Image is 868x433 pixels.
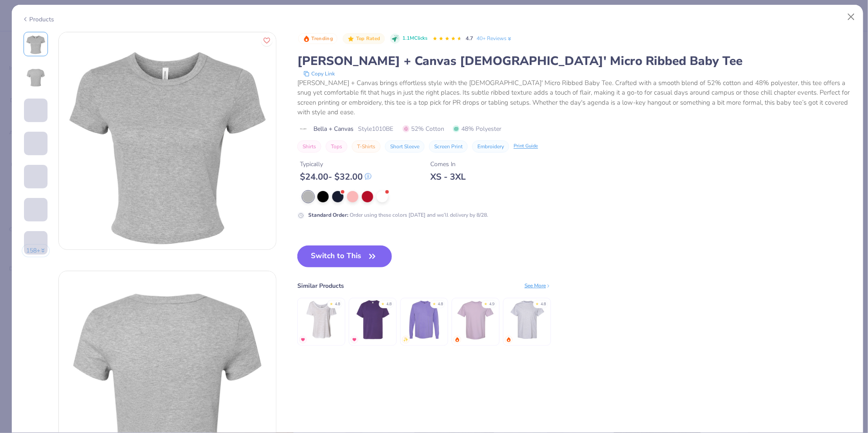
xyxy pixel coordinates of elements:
div: Similar Products [297,281,344,290]
div: 4.9 [489,301,494,307]
div: 4.8 [386,301,391,307]
span: Top Rated [356,36,381,41]
img: Top Rated sort [347,35,354,42]
span: 48% Polyester [453,124,501,133]
a: 40+ Reviews [477,34,513,42]
button: Short Sleeve [385,140,425,153]
button: Switch to This [297,245,392,267]
div: ★ [535,301,539,305]
img: MostFav.gif [352,337,357,342]
div: 4.7 Stars [432,32,462,46]
strong: Standard Order : [308,211,348,218]
img: User generated content [24,188,25,212]
span: 52% Cotton [403,124,444,133]
button: copy to clipboard [301,69,337,78]
div: [PERSON_NAME] + Canvas brings effortless style with the [DEMOGRAPHIC_DATA]' Micro Ribbed Baby Tee... [297,78,853,117]
img: Front [59,32,276,249]
div: ★ [330,301,333,305]
img: MostFav.gif [300,337,306,342]
img: Back [25,67,46,88]
img: trending.gif [506,337,511,342]
img: User generated content [24,222,25,245]
div: Order using these colors [DATE] and we’ll delivery by 8/28. [308,211,488,219]
span: Bella + Canvas [313,124,354,133]
span: Trending [312,36,333,41]
div: 4.8 [335,301,340,307]
div: Print Guide [514,143,538,150]
button: Tops [326,140,347,153]
div: [PERSON_NAME] + Canvas [DEMOGRAPHIC_DATA]' Micro Ribbed Baby Tee [297,53,853,69]
img: Gildan Adult Heavy Cotton T-Shirt [507,299,548,341]
img: Front [25,34,46,55]
button: 158+ [22,244,50,257]
span: Style 1010BE [358,124,393,133]
img: trending.gif [455,337,460,342]
img: brand logo [297,126,309,133]
div: 4.8 [438,301,443,307]
button: Badge Button [343,33,385,44]
img: newest.gif [403,337,408,342]
img: Bella + Canvas Ladies' Slouchy T-Shirt [301,299,342,341]
div: $ 24.00 - $ 32.00 [300,171,371,182]
img: User generated content [24,122,25,146]
button: Shirts [297,140,321,153]
button: Embroidery [472,140,509,153]
div: ★ [381,301,385,305]
img: Trending sort [303,35,310,42]
span: 1.1M Clicks [402,35,427,42]
button: Like [261,35,272,46]
img: Comfort Colors Adult Heavyweight T-Shirt [455,299,497,341]
button: Screen Print [429,140,468,153]
button: Close [843,9,860,25]
img: User generated content [24,155,25,179]
div: ★ [484,301,487,305]
span: 4.7 [466,35,473,42]
img: User generated content [24,255,25,278]
div: Products [22,15,54,24]
button: T-Shirts [352,140,381,153]
div: ★ [432,301,436,305]
div: Comes In [430,160,466,169]
button: Badge Button [298,33,337,44]
img: Hanes Unisex 5.2 Oz. Comfortsoft Cotton T-Shirt [352,299,394,341]
div: Typically [300,160,371,169]
img: Comfort Colors Adult Heavyweight RS Long-Sleeve Pocket T-Shirt [404,299,445,341]
div: 4.8 [541,301,546,307]
div: See More [524,282,551,290]
div: XS - 3XL [430,171,466,182]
